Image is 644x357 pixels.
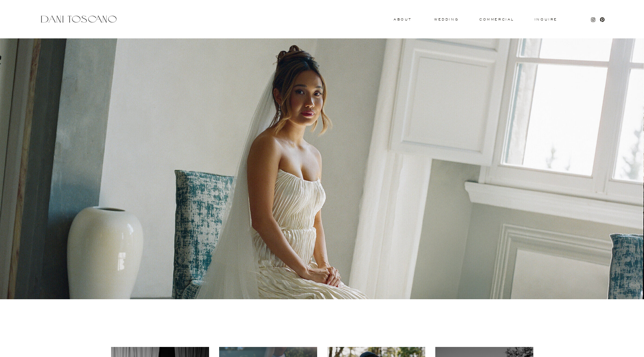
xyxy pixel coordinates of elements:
[434,18,458,20] a: wedding
[479,18,514,21] a: commercial
[534,18,558,22] a: Inquire
[394,18,410,20] a: About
